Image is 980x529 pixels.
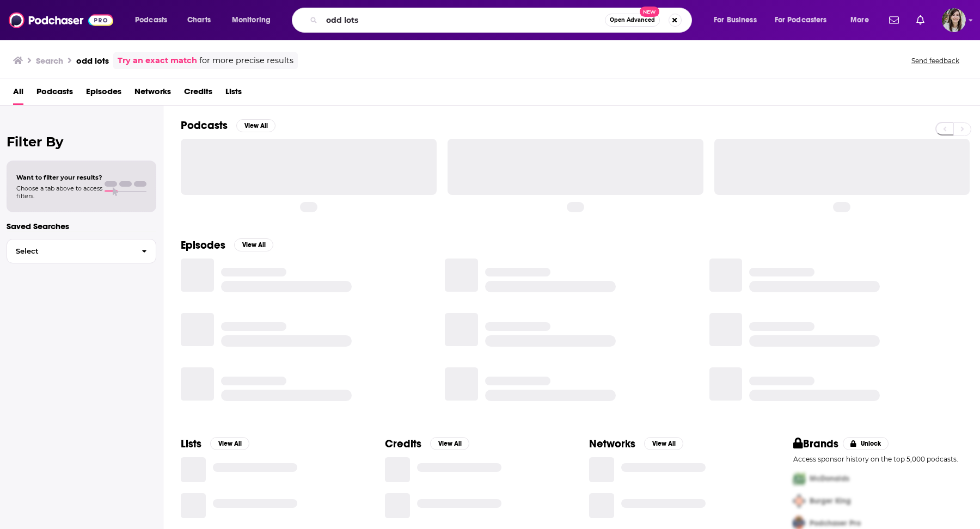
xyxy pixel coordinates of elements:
[7,239,156,263] button: Select
[236,119,275,132] button: View All
[810,519,861,528] span: Podchaser Pro
[385,437,421,451] h2: Credits
[16,184,102,200] span: Choose a tab above to access filters.
[885,11,903,29] a: Show notifications dropdown
[118,54,197,67] a: Try an exact match
[843,437,889,450] button: Unlock
[843,11,883,29] button: open menu
[181,437,249,451] a: ListsView All
[224,11,285,29] button: open menu
[232,13,271,28] span: Monitoring
[810,496,851,506] span: Burger King
[9,10,113,30] img: Podchaser - Follow, Share and Rate Podcasts
[181,437,201,451] h2: Lists
[942,8,966,32] button: Show profile menu
[706,11,770,29] button: open menu
[7,134,156,150] h2: Filter By
[610,17,655,23] span: Open Advanced
[76,56,109,66] h3: odd lots
[135,13,167,28] span: Podcasts
[225,83,242,105] a: Lists
[850,13,869,28] span: More
[942,8,966,32] span: Logged in as devinandrade
[134,83,171,105] a: Networks
[793,455,963,463] p: Access sponsor history on the top 5,000 podcasts.
[640,7,659,17] span: New
[180,11,217,29] a: Charts
[187,13,211,28] span: Charts
[210,437,249,450] button: View All
[322,11,605,29] input: Search podcasts, credits, & more...
[36,56,63,66] h3: Search
[775,13,827,28] span: For Podcasters
[181,119,275,132] a: PodcastsView All
[793,437,838,451] h2: Brands
[768,11,843,29] button: open menu
[36,83,73,105] a: Podcasts
[127,11,181,29] button: open menu
[644,437,683,450] button: View All
[589,437,683,451] a: NetworksView All
[385,437,469,451] a: CreditsView All
[908,56,963,65] button: Send feedback
[430,437,469,450] button: View All
[181,238,225,252] h2: Episodes
[86,83,121,105] a: Episodes
[605,14,660,27] button: Open AdvancedNew
[181,119,228,132] h2: Podcasts
[13,83,23,105] a: All
[912,11,929,29] a: Show notifications dropdown
[942,8,966,32] img: User Profile
[7,221,156,231] p: Saved Searches
[181,238,273,252] a: EpisodesView All
[810,474,849,483] span: McDonalds
[789,468,810,490] img: First Pro Logo
[184,83,212,105] a: Credits
[7,248,133,255] span: Select
[199,54,293,67] span: for more precise results
[714,13,757,28] span: For Business
[589,437,635,451] h2: Networks
[302,8,702,33] div: Search podcasts, credits, & more...
[234,238,273,251] button: View All
[789,490,810,512] img: Second Pro Logo
[16,174,102,181] span: Want to filter your results?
